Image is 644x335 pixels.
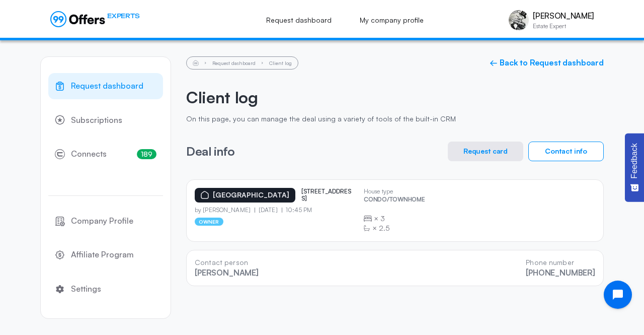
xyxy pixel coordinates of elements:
[509,10,529,30] img: Judah Michael
[186,115,604,123] p: On this page, you can manage the deal using a variety of tools of the built-in CRM
[71,248,134,261] span: Affiliate Program
[107,11,139,21] span: EXPERTS
[301,188,352,203] p: [STREET_ADDRESS]
[630,143,639,178] span: Feedback
[526,258,595,267] p: Phone number
[195,268,259,278] p: [PERSON_NAME]
[526,267,595,278] a: [PHONE_NUMBER]
[349,9,435,31] a: My company profile
[533,23,594,29] p: Estate Expert
[48,141,163,167] a: Connects189
[48,276,163,302] a: Settings
[186,88,604,107] h2: Client log
[625,133,644,202] button: Feedback - Show survey
[255,9,343,31] a: Request dashboard
[212,60,256,66] a: Request dashboard
[379,223,390,233] span: 2.5
[448,142,523,161] button: Request card
[48,107,163,133] a: Subscriptions
[533,11,594,21] p: [PERSON_NAME]
[50,11,139,27] a: EXPERTS
[71,114,122,127] span: Subscriptions
[48,242,163,268] a: Affiliate Program
[364,223,425,233] div: ×
[195,207,255,214] p: by [PERSON_NAME]
[48,208,163,234] a: Company Profile
[213,191,289,199] p: [GEOGRAPHIC_DATA]
[528,142,604,161] button: Contact info
[364,196,425,206] p: CONDO/TOWNHOME
[71,80,143,93] span: Request dashboard
[269,60,292,65] li: Client log
[364,214,425,224] div: ×
[195,218,223,226] p: owner
[137,149,156,159] span: 189
[48,73,163,99] a: Request dashboard
[71,283,101,296] span: Settings
[71,148,107,161] span: Connects
[71,215,133,228] span: Company Profile
[195,258,259,267] p: Contact person
[364,188,425,195] p: House type
[282,207,312,214] p: 10:45 PM
[255,207,282,214] p: [DATE]
[380,214,385,224] span: 3
[490,58,604,68] a: ← Back to Request dashboard
[186,145,235,158] h3: Deal info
